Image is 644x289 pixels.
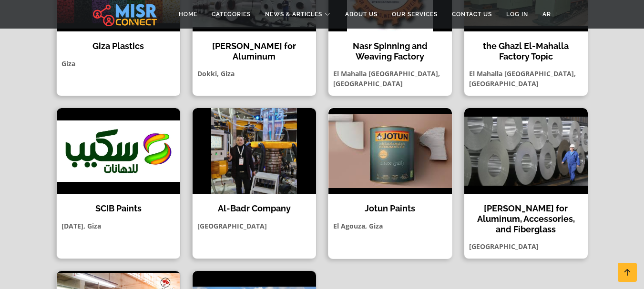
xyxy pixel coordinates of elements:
a: Contact Us [445,5,499,23]
p: El Mahalla [GEOGRAPHIC_DATA], [GEOGRAPHIC_DATA] [464,69,588,89]
a: News & Articles [258,5,338,23]
p: [GEOGRAPHIC_DATA] [193,221,316,231]
a: Our Services [385,5,445,23]
p: Dokki, Giza [193,69,316,79]
a: Log in [499,5,535,23]
p: Giza [57,59,180,69]
p: [DATE], Giza [57,221,180,231]
a: Al-Badr Company Al-Badr Company [GEOGRAPHIC_DATA] [186,108,322,259]
h4: Giza Plastics [64,41,173,51]
p: El Agouza, Giza [328,221,452,231]
a: AR [535,5,558,23]
h4: [PERSON_NAME] for Aluminum, Accessories, and Fiberglass [471,203,581,234]
img: Al Mohamady for Aluminum, Accessories, and Fiberglass [464,108,588,194]
h4: Nasr Spinning and Weaving Factory [336,41,445,61]
img: Jotun Paints [328,108,452,194]
h4: the Ghazl El-Mahalla Factory Topic [471,41,581,61]
a: Al Mohamady for Aluminum, Accessories, and Fiberglass [PERSON_NAME] for Aluminum, Accessories, an... [458,108,594,259]
img: main.misr_connect [93,2,157,26]
a: Categories [204,5,258,23]
h4: Jotun Paints [336,203,445,214]
a: Home [172,5,204,23]
h4: [PERSON_NAME] for Aluminum [200,41,309,61]
a: Jotun Paints Jotun Paints El Agouza, Giza [322,108,458,259]
h4: Al-Badr Company [200,203,309,214]
p: [GEOGRAPHIC_DATA] [464,241,588,251]
h4: SCIB Paints [64,203,173,214]
span: News & Articles [265,10,322,19]
img: Al-Badr Company [193,108,316,194]
a: About Us [338,5,385,23]
img: SCIB Paints [57,108,180,194]
p: El Mahalla [GEOGRAPHIC_DATA], [GEOGRAPHIC_DATA] [328,69,452,89]
a: SCIB Paints SCIB Paints [DATE], Giza [51,108,186,259]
